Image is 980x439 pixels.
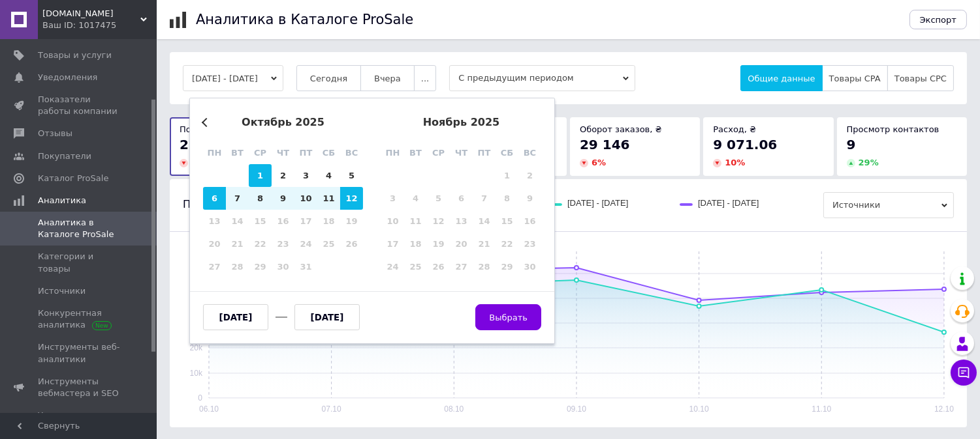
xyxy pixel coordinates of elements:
[404,141,427,164] div: вт
[823,192,954,218] span: Источники
[180,137,238,152] span: 291 907
[450,255,473,278] div: Not available четверг, 27 ноября 2025 г.
[340,210,363,233] div: Not available воскресенье, 19 октября 2025 г.
[38,217,121,240] span: Аналитика в Каталоге ProSale
[249,255,272,278] div: Not available среда, 29 октября 2025 г.
[449,65,635,91] span: С предыдущим периодом
[859,158,879,167] span: 29 %
[381,255,404,278] div: Not available понедельник, 24 ноября 2025 г.
[580,124,662,134] span: Оборот заказов, ₴
[450,233,473,255] div: Not available четверг, 20 ноября 2025 г.
[592,158,606,167] span: 6 %
[404,210,427,233] div: Not available вторник, 11 ноября 2025 г.
[196,12,413,27] h1: Аналитика в Каталоге ProSale
[322,404,341,414] text: 07.10
[249,187,272,210] div: Choose среда, 8 октября 2025 г.
[226,255,249,278] div: Not available вторник, 28 октября 2025 г.
[473,187,496,210] div: Not available пятница, 7 ноября 2025 г.
[296,65,361,91] button: Сегодня
[317,210,340,233] div: Not available суббота, 18 октября 2025 г.
[203,255,226,278] div: Not available понедельник, 27 октября 2025 г.
[518,141,541,164] div: вс
[489,313,528,322] span: Выбрать
[381,117,541,128] div: ноябрь 2025
[199,404,219,414] text: 06.10
[518,210,541,233] div: Not available воскресенье, 16 ноября 2025 г.
[340,233,363,255] div: Not available воскресенье, 26 октября 2025 г.
[272,141,294,164] div: чт
[822,65,888,91] button: Товары CPA
[38,128,72,139] span: Отзывы
[689,404,709,414] text: 10.10
[812,404,831,414] text: 11.10
[38,285,86,297] span: Источники
[421,74,429,83] span: ...
[496,187,518,210] div: Not available суббота, 8 ноября 2025 г.
[444,404,464,414] text: 08.10
[38,307,121,331] span: Конкурентная аналитика
[381,210,404,233] div: Not available понедельник, 10 ноября 2025 г.
[475,304,541,330] button: Выбрать
[294,255,317,278] div: Not available пятница, 31 октября 2025 г.
[951,360,977,386] button: Чат с покупателем
[748,74,815,83] span: Общие данные
[294,233,317,255] div: Not available пятница, 24 октября 2025 г.
[249,141,272,164] div: ср
[427,141,450,164] div: ср
[404,187,427,210] div: Not available вторник, 4 ноября 2025 г.
[38,173,108,184] span: Каталог ProSale
[414,65,436,91] button: ...
[180,124,213,134] span: Показы
[203,141,226,164] div: пн
[38,251,121,274] span: Категории и товары
[294,187,317,210] div: Choose пятница, 10 октября 2025 г.
[272,255,294,278] div: Not available четверг, 30 октября 2025 г.
[249,164,272,187] div: Choose среда, 1 октября 2025 г.
[226,187,249,210] div: Choose вторник, 7 октября 2025 г.
[450,187,473,210] div: Not available четверг, 6 ноября 2025 г.
[374,74,401,83] span: Вчера
[42,20,157,31] div: Ваш ID: 1017475
[203,117,363,128] div: октябрь 2025
[580,137,630,152] span: 29 146
[198,393,202,403] text: 0
[829,74,881,83] span: Товары CPA
[38,50,112,61] span: Товары и услуги
[272,187,294,210] div: Choose четверг, 9 октября 2025 г.
[496,210,518,233] div: Not available суббота, 15 ноября 2025 г.
[473,233,496,255] div: Not available пятница, 21 ноября 2025 г.
[427,210,450,233] div: Not available среда, 12 ноября 2025 г.
[294,141,317,164] div: пт
[317,233,340,255] div: Not available суббота, 25 октября 2025 г.
[249,233,272,255] div: Not available среда, 22 октября 2025 г.
[894,74,947,83] span: Товары CPC
[203,233,226,255] div: Not available понедельник, 20 октября 2025 г.
[404,233,427,255] div: Not available вторник, 18 ноября 2025 г.
[496,141,518,164] div: сб
[294,164,317,187] div: Choose пятница, 3 октября 2025 г.
[920,15,956,25] span: Экспорт
[887,65,954,91] button: Товары CPC
[203,187,226,210] div: Choose понедельник, 6 октября 2025 г.
[847,124,940,134] span: Просмотр контактов
[203,210,226,233] div: Not available понедельник, 13 октября 2025 г.
[473,255,496,278] div: Not available пятница, 28 ноября 2025 г.
[340,141,363,164] div: вс
[934,404,954,414] text: 12.10
[340,164,363,187] div: Choose воскресенье, 5 октября 2025 г.
[713,124,756,134] span: Расход, ₴
[360,65,415,91] button: Вчера
[381,233,404,255] div: Not available понедельник, 17 ноября 2025 г.
[38,94,121,117] span: Показатели работы компании
[38,72,97,83] span: Уведомления
[202,118,211,127] button: Previous Month
[317,187,340,210] div: Choose суббота, 11 октября 2025 г.
[226,210,249,233] div: Not available вторник, 14 октября 2025 г.
[473,210,496,233] div: Not available пятница, 14 ноября 2025 г.
[203,164,363,278] div: month 2025-10
[518,187,541,210] div: Not available воскресенье, 9 ноября 2025 г.
[38,341,121,365] span: Инструменты веб-аналитики
[847,137,856,152] span: 9
[450,210,473,233] div: Not available четверг, 13 ноября 2025 г.
[381,141,404,164] div: пн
